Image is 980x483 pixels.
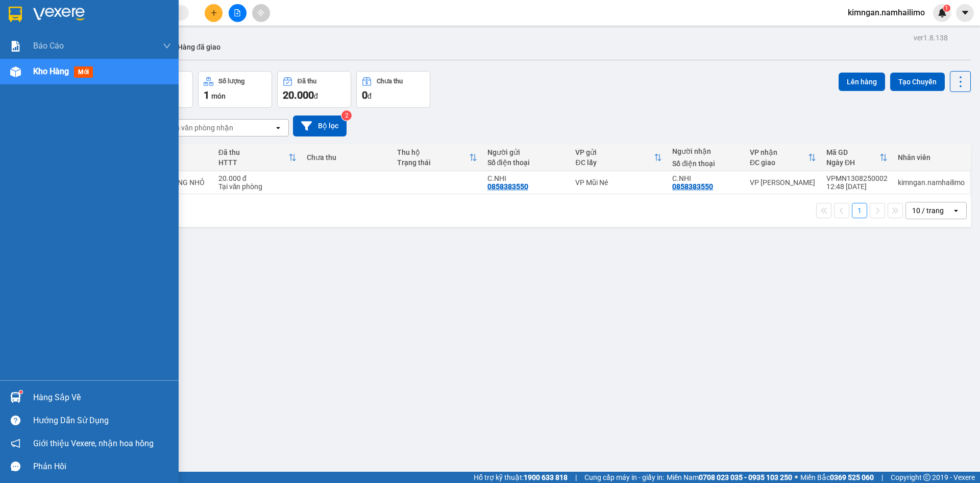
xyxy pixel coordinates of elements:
[575,158,654,167] div: ĐC lấy
[11,462,20,471] span: message
[570,144,667,171] th: Toggle SortBy
[938,8,947,17] img: icon-new-feature
[10,41,21,52] img: solution-icon
[277,71,351,108] button: Đã thu20.000đ
[218,182,297,191] div: Tại văn phòng
[234,9,241,16] span: file-add
[943,5,950,12] sup: 1
[210,9,217,16] span: plus
[397,158,469,167] div: Trạng thái
[840,6,933,19] span: kimngan.namhailimo
[11,439,20,448] span: notification
[218,148,288,156] div: Đã thu
[830,473,874,481] strong: 0369 525 060
[898,178,965,187] div: kimngan.namhailimo
[356,71,430,108] button: Chưa thu0đ
[487,174,566,182] div: C.NHI
[33,437,154,450] span: Giới thiệu Vexere, nhận hoa hồng
[163,123,233,133] div: Chọn văn phòng nhận
[575,178,662,187] div: VP Mũi Né
[839,73,885,91] button: Lên hàng
[881,472,883,483] span: |
[667,472,792,483] span: Miền Nam
[961,8,970,17] span: caret-down
[392,144,482,171] th: Toggle SortBy
[9,7,22,22] img: logo-vxr
[912,205,944,216] div: 10 / trang
[163,42,171,50] span: down
[524,473,568,481] strong: 1900 633 818
[204,89,209,101] span: 1
[745,144,821,171] th: Toggle SortBy
[211,92,226,100] span: món
[474,472,568,483] span: Hỗ trợ kỹ thuật:
[252,4,270,22] button: aim
[397,148,469,156] div: Thu hộ
[575,472,577,483] span: |
[487,158,566,167] div: Số điện thoại
[218,158,288,167] div: HTTT
[672,147,740,155] div: Người nhận
[33,39,64,52] span: Báo cáo
[198,71,272,108] button: Số lượng1món
[205,4,223,22] button: plus
[283,89,314,101] span: 20.000
[750,158,808,167] div: ĐC giao
[377,78,403,85] div: Chưa thu
[307,153,387,162] div: Chưa thu
[672,174,740,182] div: C.NHI
[945,5,948,12] span: 1
[169,35,229,59] button: Hàng đã giao
[795,475,798,479] span: ⚪️
[487,148,566,156] div: Người gửi
[923,474,930,481] span: copyright
[314,92,318,100] span: đ
[826,182,888,191] div: 12:48 [DATE]
[487,182,528,191] div: 0858383550
[750,178,816,187] div: VP [PERSON_NAME]
[826,158,879,167] div: Ngày ĐH
[10,66,21,77] img: warehouse-icon
[341,110,352,121] sup: 2
[890,73,945,91] button: Tạo Chuyến
[74,66,93,78] span: mới
[672,182,713,191] div: 0858383550
[575,148,654,156] div: VP gửi
[229,4,247,22] button: file-add
[750,148,808,156] div: VP nhận
[274,124,282,132] svg: open
[213,144,302,171] th: Toggle SortBy
[956,4,974,22] button: caret-down
[362,89,367,101] span: 0
[898,153,965,162] div: Nhân viên
[914,32,948,43] div: ver 1.8.138
[826,174,888,182] div: VPMN1308250002
[257,9,264,16] span: aim
[821,144,893,171] th: Toggle SortBy
[293,116,347,136] button: Bộ lọc
[852,203,867,218] button: 1
[800,472,874,483] span: Miền Bắc
[19,390,22,394] sup: 1
[10,392,21,403] img: warehouse-icon
[952,206,960,215] svg: open
[11,416,20,425] span: question-circle
[33,413,171,428] div: Hướng dẫn sử dụng
[298,78,316,85] div: Đã thu
[218,78,244,85] div: Số lượng
[33,66,69,76] span: Kho hàng
[826,148,879,156] div: Mã GD
[218,174,297,182] div: 20.000 đ
[584,472,664,483] span: Cung cấp máy in - giấy in:
[33,390,171,405] div: Hàng sắp về
[367,92,372,100] span: đ
[33,459,171,474] div: Phản hồi
[699,473,792,481] strong: 0708 023 035 - 0935 103 250
[672,159,740,168] div: Số điện thoại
